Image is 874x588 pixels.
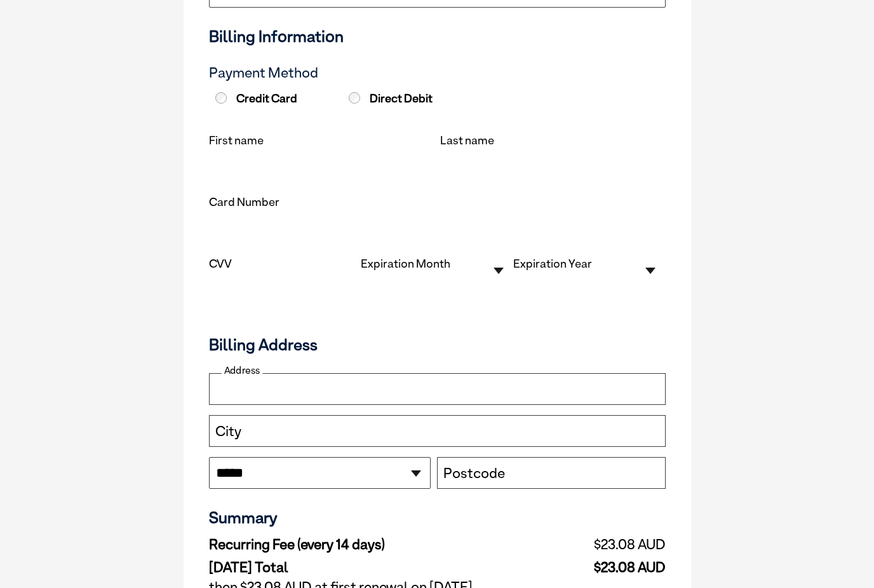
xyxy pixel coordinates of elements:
label: Last name [440,133,494,147]
label: Card Number [209,195,279,209]
td: $23.08 AUD [530,556,665,576]
input: Credit Card [215,92,227,104]
label: Expiration Year [513,257,592,270]
h3: Summary [209,508,666,527]
input: Direct Debit [349,92,360,104]
label: Address [222,366,262,377]
label: Expiration Month [361,257,450,270]
td: $23.08 AUD [530,533,665,556]
h3: Payment Method [209,65,666,81]
label: First name [209,133,264,147]
h3: Billing Address [209,335,666,354]
label: CVV [209,257,232,270]
td: Recurring Fee (every 14 days) [209,533,531,556]
h3: Billing Information [209,27,666,46]
label: Credit Card [212,92,343,106]
label: City [215,423,241,440]
label: Postcode [443,465,505,482]
td: [DATE] Total [209,556,531,576]
label: Direct Debit [346,92,476,106]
